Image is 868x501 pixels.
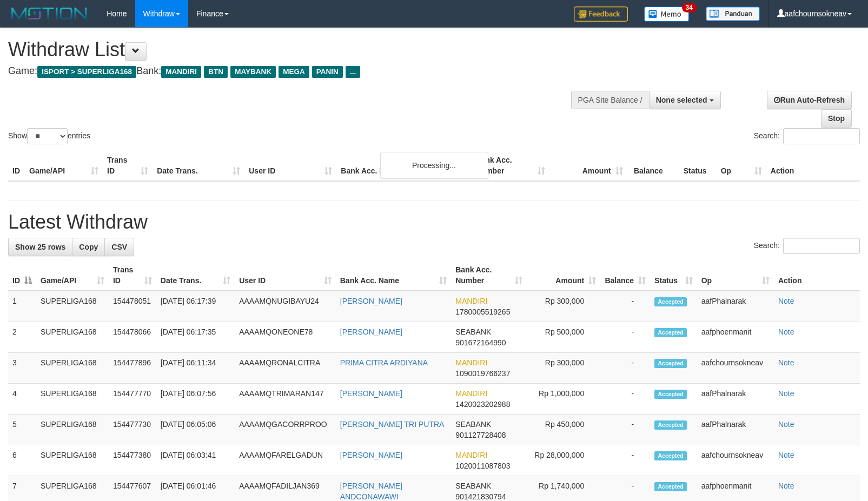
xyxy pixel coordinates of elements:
[455,492,506,501] span: Copy 901421830794 to clipboard
[244,150,336,181] th: User ID
[235,291,336,322] td: AAAAMQNUGIBAYU24
[754,128,860,144] label: Search:
[109,384,156,415] td: 154477770
[340,482,402,501] a: [PERSON_NAME] ANDCONAWAWI
[340,420,445,429] a: [PERSON_NAME] TRI PUTRA
[697,384,774,415] td: aafPhalnarak
[104,238,134,256] a: CSV
[37,66,136,78] span: ISPORT > SUPERLIGA168
[455,389,487,398] span: MANDIRI
[312,66,343,78] span: PANIN
[109,260,156,291] th: Trans ID: activate to sort column ascending
[8,5,90,22] img: MOTION_logo.png
[649,91,721,109] button: None selected
[156,291,235,322] td: [DATE] 06:17:39
[706,6,760,21] img: panduan.png
[600,415,650,445] td: -
[235,260,336,291] th: User ID: activate to sort column ascending
[527,260,601,291] th: Amount: activate to sort column ascending
[654,297,687,306] span: Accepted
[600,322,650,353] td: -
[455,297,487,305] span: MANDIRI
[109,415,156,445] td: 154477730
[336,260,451,291] th: Bank Acc. Name: activate to sort column ascending
[697,353,774,384] td: aafchournsokneav
[774,260,860,291] th: Action
[644,6,690,22] img: Button%20Memo.svg
[36,384,109,415] td: SUPERLIGA168
[156,353,235,384] td: [DATE] 06:11:34
[778,328,794,336] a: Note
[455,431,506,439] span: Copy 901127728408 to clipboard
[36,260,109,291] th: Game/API: activate to sort column ascending
[455,462,510,470] span: Copy 1020011087803 to clipboard
[471,150,549,181] th: Bank Acc. Number
[235,384,336,415] td: AAAAMQTRIMARAN147
[8,39,568,61] h1: Withdraw List
[783,128,860,144] input: Search:
[36,415,109,445] td: SUPERLIGA168
[36,291,109,322] td: SUPERLIGA168
[654,482,687,491] span: Accepted
[8,238,72,256] a: Show 25 rows
[36,353,109,384] td: SUPERLIGA168
[455,482,491,490] span: SEABANK
[109,291,156,322] td: 154478051
[697,445,774,476] td: aafchournsokneav
[8,445,36,476] td: 6
[654,390,687,399] span: Accepted
[109,322,156,353] td: 154478066
[766,150,860,181] th: Action
[717,150,766,181] th: Op
[36,322,109,353] td: SUPERLIGA168
[156,322,235,353] td: [DATE] 06:17:35
[230,66,276,78] span: MAYBANK
[600,384,650,415] td: -
[767,91,852,109] a: Run Auto-Refresh
[455,308,510,316] span: Copy 1780005519265 to clipboard
[656,96,707,104] span: None selected
[25,150,103,181] th: Game/API
[279,66,309,78] span: MEGA
[235,445,336,476] td: AAAAMQFARELGADUN
[455,358,487,367] span: MANDIRI
[156,415,235,445] td: [DATE] 06:05:06
[754,238,860,254] label: Search:
[340,328,402,336] a: [PERSON_NAME]
[527,445,601,476] td: Rp 28,000,000
[336,150,471,181] th: Bank Acc. Name
[340,358,428,367] a: PRIMA CITRA ARDIYANA
[697,322,774,353] td: aafphoenmanit
[654,420,687,430] span: Accepted
[72,238,105,256] a: Copy
[204,66,228,78] span: BTN
[27,128,68,144] select: Showentries
[455,420,491,429] span: SEABANK
[455,328,491,336] span: SEABANK
[697,260,774,291] th: Op: activate to sort column ascending
[8,384,36,415] td: 4
[679,150,717,181] th: Status
[8,128,90,144] label: Show entries
[346,66,360,78] span: ...
[156,384,235,415] td: [DATE] 06:07:56
[153,150,244,181] th: Date Trans.
[455,369,510,378] span: Copy 1090019766237 to clipboard
[161,66,201,78] span: MANDIRI
[8,150,25,181] th: ID
[8,353,36,384] td: 3
[103,150,153,181] th: Trans ID
[8,260,36,291] th: ID: activate to sort column descending
[697,291,774,322] td: aafPhalnarak
[778,297,794,305] a: Note
[455,338,506,347] span: Copy 901672164990 to clipboard
[8,291,36,322] td: 1
[600,445,650,476] td: -
[682,3,697,12] span: 34
[778,420,794,429] a: Note
[156,260,235,291] th: Date Trans.: activate to sort column ascending
[235,322,336,353] td: AAAAMQONEONE78
[654,328,687,337] span: Accepted
[549,150,627,181] th: Amount
[527,353,601,384] td: Rp 300,000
